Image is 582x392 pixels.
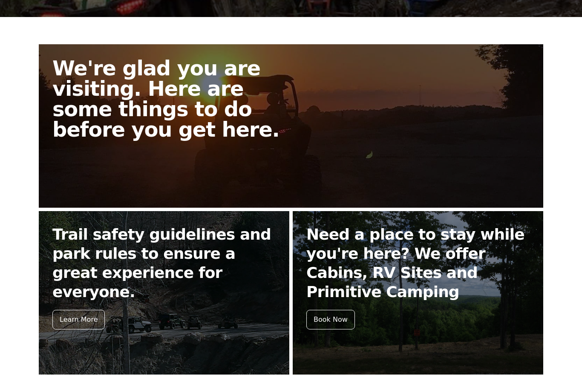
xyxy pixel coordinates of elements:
[39,44,543,208] a: We're glad you are visiting. Here are some things to do before you get here.
[306,225,530,301] h2: Need a place to stay while you're here? We offer Cabins, RV Sites and Primitive Camping
[52,225,276,301] h2: Trail safety guidelines and park rules to ensure a great experience for everyone.
[52,58,298,140] h2: We're glad you are visiting. Here are some things to do before you get here.
[293,211,543,375] a: Need a place to stay while you're here? We offer Cabins, RV Sites and Primitive Camping Book Now
[39,211,289,375] a: Trail safety guidelines and park rules to ensure a great experience for everyone. Learn More
[52,310,105,329] div: Learn More
[306,310,355,329] div: Book Now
